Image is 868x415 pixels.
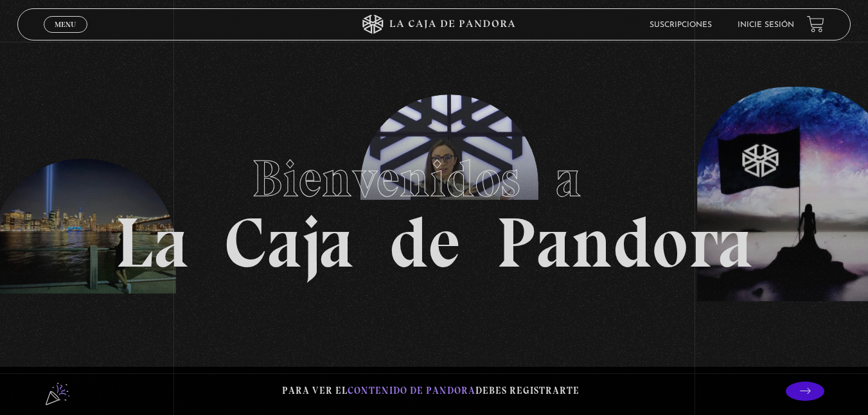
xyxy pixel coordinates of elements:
[50,31,80,40] span: Cerrar
[807,15,824,33] a: View your shopping cart
[252,148,617,209] span: Bienvenidos a
[115,137,753,278] h1: La Caja de Pandora
[55,21,76,28] span: Menu
[650,21,712,29] a: Suscripciones
[738,21,794,29] a: Inicie sesión
[348,385,475,396] span: contenido de Pandora
[282,382,580,400] p: Para ver el debes registrarte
